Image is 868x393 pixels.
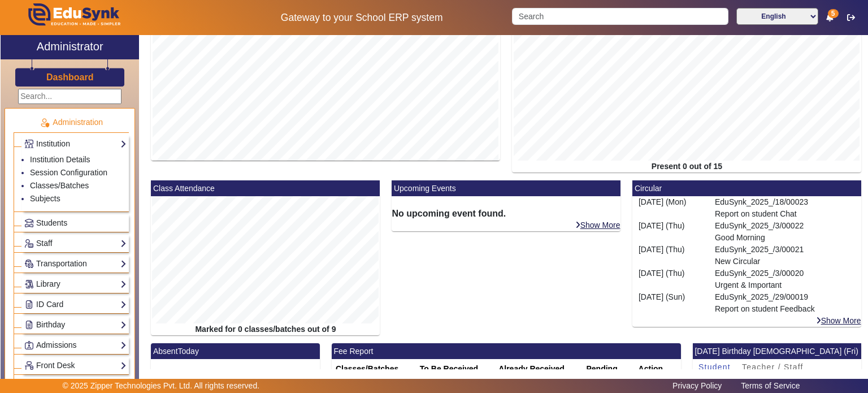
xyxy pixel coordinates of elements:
img: Administration.png [40,118,50,128]
div: Marked for 0 classes/batches out of 9 [151,323,380,335]
th: To Be Received [416,359,494,379]
a: Dashboard [46,71,94,83]
a: Privacy Policy [667,378,727,393]
th: Action [635,359,681,379]
th: Classes/Batches [332,359,416,379]
h6: No upcoming event found. [392,208,620,219]
p: Urgent & Important [715,279,856,291]
span: Student [698,363,731,371]
p: Administration [14,116,129,128]
a: Terms of Service [735,378,805,393]
a: Show More [575,220,621,230]
p: New Circular [715,256,856,267]
div: [DATE] (Thu) [632,244,709,267]
div: [DATE] (Sun) [632,291,709,315]
p: © 2025 Zipper Technologies Pvt. Ltd. All rights reserved. [63,380,260,392]
div: EduSynk_2025_/29/00019 [709,291,861,315]
div: EduSynk_2025_/3/00022 [709,220,861,244]
span: Teacher / Staff [742,363,804,371]
input: Search [512,8,728,25]
a: Students [24,217,127,230]
mat-card-header: Class Attendance [151,180,380,196]
mat-card-header: Fee Report [332,343,681,359]
mat-card-header: AbsentToday [151,343,320,359]
div: [DATE] (Mon) [632,196,709,220]
h5: Gateway to your School ERP system [223,12,500,24]
th: Pending [583,359,635,379]
a: Session Configuration [30,168,107,177]
div: [DATE] (Thu) [632,220,709,244]
input: Search... [18,89,121,104]
div: EduSynk_2025_/18/00023 [709,196,861,220]
a: Show More [815,316,862,326]
th: Already Received [494,359,582,379]
mat-card-header: Circular [632,180,861,196]
a: Administrator [1,35,139,59]
img: Students.png [25,219,33,227]
span: 5 [828,9,839,18]
p: Report on student Feedback [715,303,856,315]
div: EduSynk_2025_/3/00021 [709,244,861,267]
mat-card-header: [DATE] Birthday [DEMOGRAPHIC_DATA] (Fri) [693,343,862,359]
a: Classes/Batches [30,181,89,190]
p: Good Morning [715,232,856,244]
div: Present 0 out of 15 [512,161,861,172]
span: Students [36,218,67,227]
mat-card-header: Upcoming Events [392,180,620,196]
div: [DATE] (Thu) [632,267,709,291]
h3: Dashboard [46,72,94,83]
h2: Administrator [37,40,103,53]
p: Report on student Chat [715,208,856,220]
a: Institution Details [30,155,90,164]
a: Subjects [30,194,60,203]
div: EduSynk_2025_/3/00020 [709,267,861,291]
